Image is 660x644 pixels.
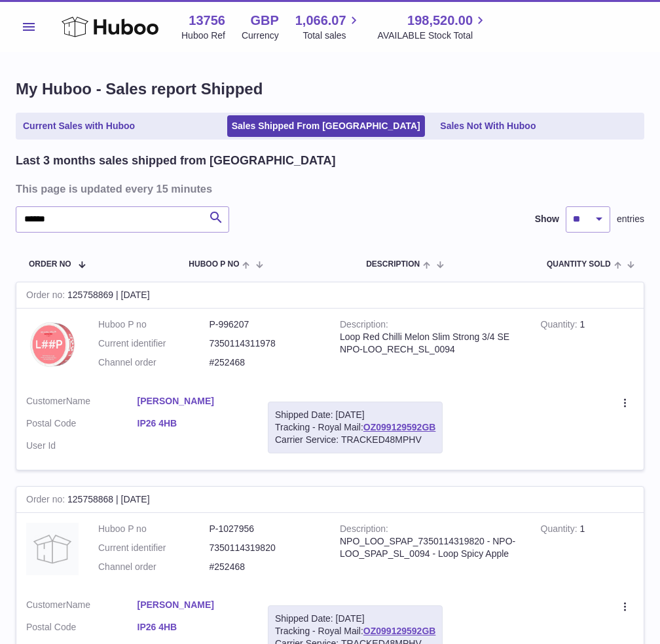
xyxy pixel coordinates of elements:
dt: Name [26,599,137,615]
div: Loop Red Chilli Melon Slim Strong 3/4 SE NPO-LOO_RECH_SL_0094 [340,331,521,356]
dd: #252468 [210,561,321,573]
h3: This page is updated every 15 minutes [16,181,641,196]
div: 125758868 | [DATE] [16,487,644,513]
dt: Current identifier [98,542,210,554]
h2: Last 3 months sales shipped from [GEOGRAPHIC_DATA] [16,153,335,168]
dt: Channel order [98,356,210,369]
dt: Postal Code [26,621,137,637]
span: Description [366,260,420,269]
dd: 7350114319820 [210,542,321,554]
span: 198,520.00 [407,12,473,29]
div: Carrier Service: TRACKED48MPHV [275,434,435,446]
h1: My Huboo - Sales report Shipped [16,79,644,100]
dt: User Id [26,440,137,452]
div: Currency [242,29,279,42]
dd: P-1027956 [210,523,321,535]
strong: 13756 [189,12,225,29]
a: [PERSON_NAME] [137,395,249,407]
div: Shipped Date: [DATE] [275,613,435,625]
span: Customer [26,599,66,610]
td: 1 [531,309,644,385]
td: 1 [531,513,644,590]
strong: Quantity [541,523,580,537]
label: Show [535,213,559,225]
div: Tracking - Royal Mail: [268,402,443,453]
dd: #252468 [210,356,321,369]
a: Sales Not With Huboo [435,115,540,137]
a: [PERSON_NAME] [137,599,249,611]
div: NPO_LOO_SPAP_7350114319820 - NPO-LOO_SPAP_SL_0094 - Loop Spicy Apple [340,535,521,560]
strong: GBP [250,12,278,29]
dt: Current identifier [98,337,210,350]
a: 198,520.00 AVAILABLE Stock Total [378,12,488,42]
dd: P-996207 [210,318,321,331]
img: Loop_Red_Chilli_Melon_Slim_Strong_3_4_Nicotine_Pouches-7350114311978.webp [26,318,79,371]
strong: Description [340,319,388,333]
dt: Huboo P no [98,318,210,331]
span: AVAILABLE Stock Total [378,29,488,42]
strong: Quantity [541,319,580,333]
span: entries [617,213,644,225]
dt: Huboo P no [98,523,210,535]
dt: Channel order [98,561,210,573]
strong: Order no [26,494,67,508]
a: OZ099129592GB [363,626,436,636]
span: 1,066.07 [295,12,346,29]
span: Customer [26,396,66,406]
a: IP26 4HB [137,417,249,430]
dt: Postal Code [26,417,137,433]
img: no-photo.jpg [26,523,79,575]
a: 1,066.07 Total sales [295,12,361,42]
a: OZ099129592GB [363,422,436,432]
strong: Description [340,523,388,537]
span: Order No [29,260,71,269]
strong: Order no [26,290,67,303]
a: IP26 4HB [137,621,249,634]
span: Huboo P no [189,260,239,269]
div: 125758869 | [DATE] [16,282,644,309]
div: Shipped Date: [DATE] [275,409,435,421]
dd: 7350114311978 [210,337,321,350]
span: Quantity Sold [547,260,611,269]
dt: Name [26,395,137,411]
a: Sales Shipped From [GEOGRAPHIC_DATA] [227,115,425,137]
span: Total sales [302,29,361,42]
a: Current Sales with Huboo [18,115,139,137]
div: Huboo Ref [181,29,225,42]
